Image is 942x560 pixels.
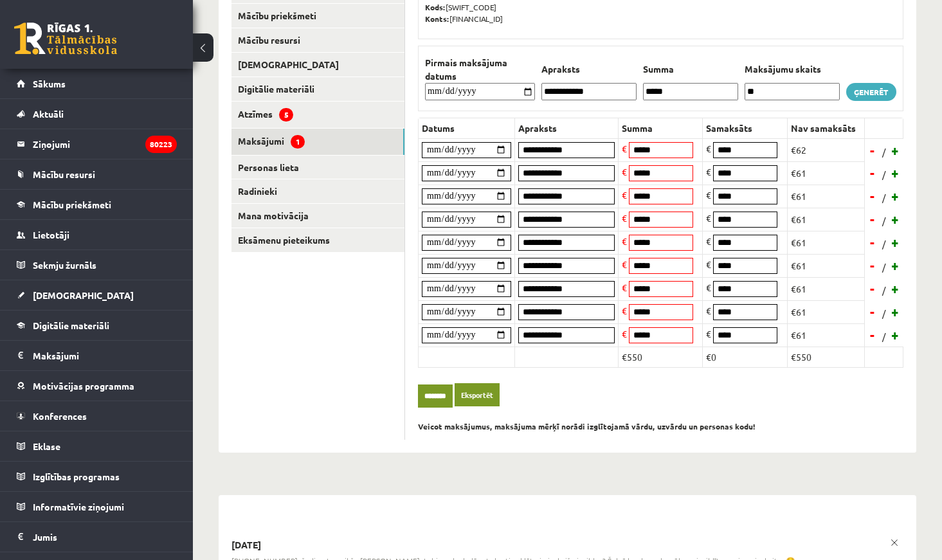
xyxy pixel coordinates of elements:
[17,492,177,521] a: Informatīvie ziņojumi
[17,522,177,552] a: Jumis
[14,23,117,55] a: Rīgas 1. Tālmācības vidusskola
[866,186,879,206] a: -
[17,311,177,340] a: Digitālie materiāli
[866,210,879,229] a: -
[889,279,902,298] a: +
[881,191,887,204] span: /
[33,410,87,422] span: Konferences
[787,231,864,254] td: €61
[622,189,627,201] span: €
[17,129,177,159] a: Ziņojumi80223
[231,77,404,101] a: Digitālie materiāli
[622,143,627,154] span: €
[866,141,879,160] a: -
[425,2,446,12] b: Kods:
[640,56,741,83] th: Summa
[787,347,864,367] td: €550
[706,282,711,293] span: €
[619,118,703,138] th: Summa
[889,325,902,345] a: +
[231,53,404,77] a: [DEMOGRAPHIC_DATA]
[881,260,887,274] span: /
[706,305,711,316] span: €
[881,284,887,297] span: /
[231,204,404,228] a: Mana motivācija
[17,431,177,461] a: Eklase
[866,302,879,321] a: -
[33,289,134,301] span: [DEMOGRAPHIC_DATA]
[622,166,627,177] span: €
[279,108,293,122] span: 5
[622,328,627,339] span: €
[17,462,177,491] a: Izglītības programas
[418,421,756,431] b: Veicot maksājumus, maksājuma mērķī norādi izglītojamā vārdu, uzvārdu un personas kodu!
[706,328,711,339] span: €
[455,383,500,407] a: Eksportēt
[622,212,627,224] span: €
[885,534,903,552] a: x
[622,305,627,316] span: €
[881,145,887,159] span: /
[17,341,177,370] a: Maksājumi
[866,256,879,275] a: -
[33,471,120,482] span: Izglītības programas
[889,186,902,206] a: +
[787,208,864,231] td: €61
[33,440,60,452] span: Eklase
[889,210,902,229] a: +
[33,168,95,180] span: Mācību resursi
[787,300,864,323] td: €61
[17,220,177,249] a: Lietotāji
[17,280,177,310] a: [DEMOGRAPHIC_DATA]
[33,229,69,240] span: Lietotāji
[33,531,57,543] span: Jumis
[787,323,864,347] td: €61
[33,108,64,120] span: Aktuāli
[291,135,305,149] span: 1
[17,190,177,219] a: Mācību priekšmeti
[17,250,177,280] a: Sekmju žurnāls
[889,233,902,252] a: +
[231,228,404,252] a: Eksāmenu pieteikums
[622,235,627,247] span: €
[231,129,404,155] a: Maksājumi1
[33,259,96,271] span: Sekmju žurnāls
[515,118,619,138] th: Apraksts
[866,279,879,298] a: -
[422,56,538,83] th: Pirmais maksājuma datums
[231,179,404,203] a: Radinieki
[419,118,515,138] th: Datums
[622,258,627,270] span: €
[706,166,711,177] span: €
[741,56,843,83] th: Maksājumu skaits
[231,4,404,28] a: Mācību priekšmeti
[889,302,902,321] a: +
[231,539,903,552] p: [DATE]
[889,141,902,160] a: +
[706,235,711,247] span: €
[881,168,887,181] span: /
[866,233,879,252] a: -
[881,237,887,251] span: /
[17,69,177,98] a: Sākums
[881,307,887,320] span: /
[881,330,887,343] span: /
[17,99,177,129] a: Aktuāli
[787,118,864,138] th: Nav samaksāts
[17,159,177,189] a: Mācību resursi
[787,277,864,300] td: €61
[881,214,887,228] span: /
[17,371,177,401] a: Motivācijas programma
[33,341,177,370] legend: Maksājumi
[866,163,879,183] a: -
[787,185,864,208] td: €61
[622,282,627,293] span: €
[846,83,896,101] a: Ģenerēt
[706,258,711,270] span: €
[425,14,449,24] b: Konts:
[33,78,66,89] span: Sākums
[231,156,404,179] a: Personas lieta
[703,118,787,138] th: Samaksāts
[145,136,177,153] i: 80223
[706,189,711,201] span: €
